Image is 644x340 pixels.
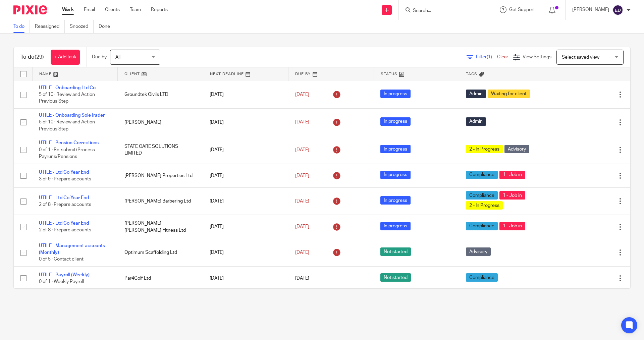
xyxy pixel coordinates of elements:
a: UTILE - Ltd Co Year End [39,170,89,175]
span: Not started [380,273,411,282]
td: [PERSON_NAME] [118,108,203,136]
span: (1) [487,55,492,59]
span: Compliance [466,273,498,282]
td: [PERSON_NAME] Properties Ltd [118,164,203,187]
td: [DATE] [203,266,288,290]
span: In progress [380,117,411,126]
img: svg%3E [612,5,623,15]
a: To do [13,20,30,33]
a: + Add task [51,50,80,65]
span: In progress [380,222,411,230]
a: Reports [151,6,168,13]
td: Par4Golf Ltd [118,266,203,290]
a: Snoozed [70,20,94,33]
a: UTILE - Ltd Co Year End [39,221,89,226]
a: Email [84,6,95,13]
span: [DATE] [295,250,309,255]
span: [DATE] [295,276,309,281]
span: Filter [476,55,497,59]
a: Clients [105,6,120,13]
span: Waiting for client [488,90,530,98]
img: Pixie [13,5,47,14]
td: [DATE] [203,108,288,136]
input: Search [412,8,473,14]
span: 2 of 8 · Prepare accounts [39,228,91,233]
a: Work [62,6,74,13]
span: 5 of 10 · Review and Action Previous Step [39,120,95,132]
span: In progress [380,90,411,98]
span: Not started [380,247,411,256]
td: [DATE] [203,136,288,164]
span: 5 of 10 · Review and Action Previous Step [39,92,95,104]
span: [DATE] [295,199,309,204]
td: [DATE] [203,239,288,266]
td: Groundtek Civils LTD [118,81,203,108]
span: 1 - Job in [499,191,525,200]
td: [DATE] [203,81,288,108]
span: Advisory [466,247,491,256]
a: Reassigned [35,20,65,33]
td: [PERSON_NAME] Barbering Ltd [118,188,203,215]
span: All [115,55,120,60]
span: [DATE] [295,173,309,178]
span: In progress [380,171,411,179]
span: 0 of 1 · Re-submit/Process Payruns/Pensions [39,148,95,159]
span: Compliance [466,171,498,179]
span: In progress [380,145,411,153]
span: Compliance [466,191,498,200]
td: [PERSON_NAME] [PERSON_NAME] Fitness Ltd [118,215,203,239]
span: 0 of 1 · Weekly Payroll [39,279,84,284]
span: Advisory [504,145,529,153]
p: Due by [92,54,107,60]
span: [DATE] [295,224,309,229]
span: 3 of 9 · Prepare accounts [39,177,91,181]
td: Optimum Scaffolding Ltd [118,239,203,266]
h1: To do [20,54,44,61]
a: UTILE - Payroll (Weekly) [39,273,90,277]
a: Team [130,6,141,13]
span: Compliance [466,222,498,230]
a: Done [99,20,115,33]
span: 2 of 8 · Prepare accounts [39,202,91,207]
span: Select saved view [562,55,599,60]
td: STATE CARE SOLUTIONS LIMITED [118,136,203,164]
span: [DATE] [295,92,309,97]
span: Admin [466,90,486,98]
a: UTILE - Pension Corrections [39,140,99,145]
a: UTILE - Onboarding SoleTrader [39,113,105,118]
span: View Settings [523,55,551,59]
td: [DATE] [203,215,288,239]
td: [DATE] [203,164,288,187]
span: [DATE] [295,148,309,152]
span: (29) [35,54,44,60]
span: 1 - Job in [499,222,525,230]
span: 0 of 5 · Contact client [39,257,84,262]
span: 2 - In Progress [466,201,503,210]
a: UTILE - Ltd Co Year End [39,195,89,200]
span: 2 - In Progress [466,145,503,153]
a: Clear [497,55,508,59]
td: [DATE] [203,188,288,215]
a: UTILE - Onboarding Ltd Co [39,86,96,90]
a: UTILE - Management accounts (Monthly) [39,243,105,255]
p: [PERSON_NAME] [572,6,609,13]
span: In progress [380,196,411,205]
span: Get Support [509,7,535,12]
span: 1 - Job in [499,171,525,179]
span: Admin [466,117,486,126]
span: Tags [466,72,477,76]
span: [DATE] [295,120,309,125]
